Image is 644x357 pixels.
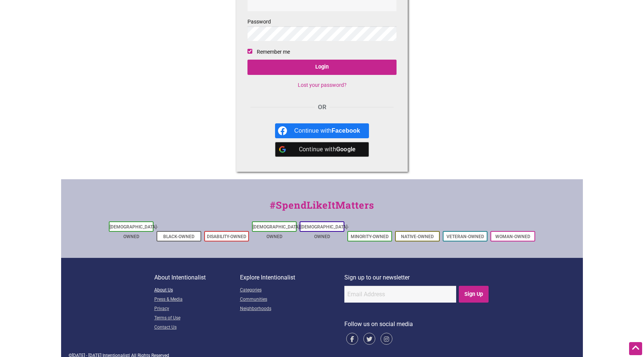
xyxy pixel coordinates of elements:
a: Privacy [154,304,240,314]
label: Remember me [257,47,290,57]
p: Sign up to our newsletter [344,273,490,282]
b: Facebook [332,127,360,134]
input: Login [247,60,397,75]
a: Continue with <b>Google</b> [275,142,369,157]
a: About Us [154,286,240,295]
p: About Intentionalist [154,273,240,282]
p: Follow us on social media [344,319,490,329]
b: Google [336,146,356,153]
a: Neighborhoods [240,304,344,314]
p: Explore Intentionalist [240,273,344,282]
div: OR [247,102,397,112]
a: Disability-Owned [207,234,246,239]
label: Password [247,17,397,41]
div: Continue with [294,123,360,138]
a: Terms of Use [154,314,240,323]
a: Press & Media [154,295,240,304]
a: Categories [240,286,344,295]
div: #SpendLikeItMatters [61,198,583,220]
a: Black-Owned [163,234,195,239]
a: [DEMOGRAPHIC_DATA]-Owned [253,224,301,239]
a: Woman-Owned [495,234,530,239]
input: Email Address [344,286,456,303]
a: Minority-Owned [351,234,389,239]
a: [DEMOGRAPHIC_DATA]-Owned [300,224,349,239]
a: Lost your password? [298,82,347,88]
a: Native-Owned [401,234,434,239]
div: Scroll Back to Top [629,342,642,355]
a: Veteran-Owned [446,234,484,239]
a: [DEMOGRAPHIC_DATA]-Owned [110,224,158,239]
input: Password [247,26,397,41]
a: Contact Us [154,323,240,332]
a: Communities [240,295,344,304]
input: Sign Up [459,286,489,303]
div: Continue with [294,142,360,157]
a: Continue with <b>Facebook</b> [275,123,369,138]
